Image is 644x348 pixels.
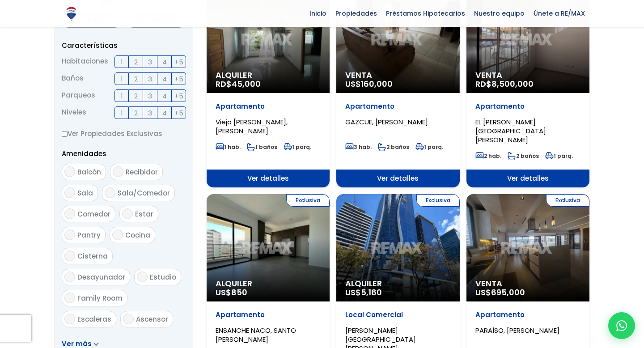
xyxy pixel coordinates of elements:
span: Escaleras [77,314,111,324]
span: 695,000 [491,287,525,298]
span: 5,160 [361,287,382,298]
input: Family Room [64,293,75,303]
p: Apartamento [216,102,321,111]
input: Escaleras [64,314,75,324]
span: +5 [174,73,183,85]
span: Alquiler [345,279,450,288]
span: US$ [345,287,382,298]
span: Ascensor [136,314,168,324]
span: Comedor [77,209,110,219]
span: Propiedades [331,7,381,20]
span: Cisterna [77,251,108,261]
p: Amenidades [62,148,186,159]
span: Ver detalles [207,170,330,187]
input: Estudio [137,272,148,282]
span: RD$ [216,78,261,89]
label: Ver Propiedades Exclusivas [62,128,186,139]
input: Sala/Comedor [105,187,115,198]
span: 2 hab. [475,152,501,160]
span: Alquiler [216,279,321,288]
input: Pantry [64,229,75,240]
span: EL [PERSON_NAME][GEOGRAPHIC_DATA][PERSON_NAME] [475,117,546,144]
input: Balcón [64,166,75,177]
p: Apartamento [475,310,580,319]
span: 3 [148,90,152,102]
span: Exclusiva [286,194,330,207]
p: Características [62,40,186,51]
span: 1 [121,56,123,68]
span: US$ [475,287,525,298]
span: Inicio [305,7,331,20]
input: Ascensor [123,314,134,324]
span: Niveles [62,106,86,119]
span: Ver detalles [466,170,589,187]
span: Únete a RE/MAX [529,7,589,20]
input: Cocina [112,229,123,240]
span: Parqueos [62,89,95,102]
span: 1 parq. [284,143,311,151]
span: 3 [148,73,152,85]
span: Exclusiva [546,194,589,207]
span: 2 [134,90,138,102]
span: 4 [162,90,167,102]
span: Estar [135,209,153,219]
p: Local Comercial [345,310,450,319]
span: Venta [475,71,580,80]
input: Comedor [64,208,75,219]
span: Venta [345,71,450,80]
span: Family Room [77,293,123,303]
span: 1 baños [247,143,277,151]
input: Estar [122,208,133,219]
span: 8,500,000 [491,78,534,89]
span: RD$ [475,78,534,89]
span: Exclusiva [416,194,460,207]
span: Balcón [77,167,101,177]
span: Ver detalles [336,170,459,187]
span: Sala/Comedor [118,188,170,198]
span: 4 [162,56,167,68]
p: Apartamento [475,102,580,111]
span: Sala [77,188,93,198]
span: 2 [134,73,138,85]
span: Baños [62,72,84,85]
span: 1 [121,73,123,85]
p: Apartamento [216,310,321,319]
span: US$ [216,287,247,298]
span: 1 [121,107,123,119]
span: 2 [134,107,138,119]
span: 3 hab. [345,143,372,151]
span: Cocina [125,230,150,240]
input: Sala [64,187,75,198]
span: Alquiler [216,71,321,80]
span: 1 hab. [216,143,241,151]
span: Pantry [77,230,101,240]
span: Estudio [150,272,176,282]
span: 4 [162,73,167,85]
span: Habitaciones [62,55,108,68]
input: Desayunador [64,272,75,282]
span: Nuestro equipo [470,7,529,20]
span: 2 baños [378,143,409,151]
p: Apartamento [345,102,450,111]
span: 1 [121,90,123,102]
input: Ver Propiedades Exclusivas [62,131,68,137]
span: 1 parq. [415,143,443,151]
input: Recibidor [113,166,123,177]
span: 4 [162,107,167,119]
span: 3 [148,107,152,119]
span: Venta [475,279,580,288]
span: +5 [174,56,183,68]
span: 160,000 [361,78,393,89]
span: Préstamos Hipotecarios [381,7,470,20]
span: Viejo [PERSON_NAME], [PERSON_NAME] [216,117,288,136]
span: 850 [231,287,247,298]
span: 2 baños [508,152,539,160]
span: Recibidor [126,167,158,177]
span: Desayunador [77,272,125,282]
span: GAZCUE, [PERSON_NAME] [345,117,428,127]
span: 1 parq. [545,152,573,160]
span: ENSANCHE NACO, SANTO [PERSON_NAME] [216,326,296,344]
span: +5 [174,107,183,119]
span: +5 [174,90,183,102]
span: 3 [148,56,152,68]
